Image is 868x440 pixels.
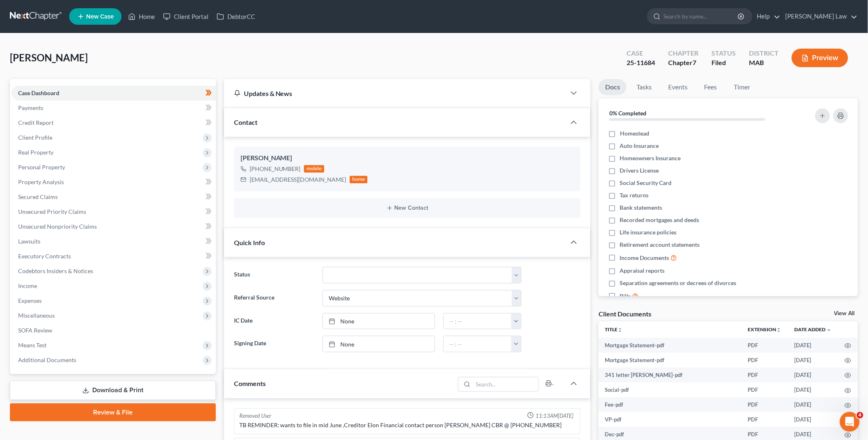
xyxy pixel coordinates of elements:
input: Search by name... [664,9,739,24]
span: Tax returns [620,191,649,199]
input: -- : -- [444,336,512,352]
span: Retirement account statements [620,241,700,249]
a: DebtorCC [213,9,259,24]
span: Secured Claims [18,193,58,200]
span: Drivers License [620,166,659,175]
td: PDF [742,382,788,397]
input: -- : -- [444,314,512,329]
div: Updates & News [234,89,556,98]
a: Titleunfold_more [605,326,623,332]
div: Removed User [239,412,271,420]
a: Lawsuits [12,234,216,249]
span: Income Documents [620,254,669,262]
span: Quick Info [234,239,265,246]
td: [DATE] [788,367,838,382]
td: PDF [742,353,788,367]
span: Auto Insurance [620,142,659,150]
span: Expenses [18,297,42,304]
a: Timer [727,79,757,95]
a: Property Analysis [12,175,216,190]
span: Payments [18,104,43,111]
label: Status [230,267,318,283]
span: Separation agreements or decrees of divorces [620,279,737,287]
td: [DATE] [788,412,838,427]
a: Unsecured Priority Claims [12,204,216,219]
a: Payments [12,101,216,115]
td: Mortgage Statement-pdf [599,338,742,353]
input: Search... [473,377,539,391]
label: Signing Date [230,336,318,352]
span: Lawsuits [18,238,40,245]
span: 7 [693,59,696,66]
td: PDF [742,397,788,412]
div: home [350,176,368,183]
span: Unsecured Nonpriority Claims [18,223,97,230]
td: Social-pdf [599,382,742,397]
div: 25-11684 [627,58,655,68]
a: View All [834,311,855,316]
td: PDF [742,367,788,382]
a: Review & File [10,403,216,421]
a: None [323,314,435,329]
button: New Contact [241,205,574,211]
a: Secured Claims [12,190,216,204]
i: unfold_more [618,328,623,332]
div: [EMAIL_ADDRESS][DOMAIN_NAME] [250,176,346,184]
td: 341 letter [PERSON_NAME]-pdf [599,367,742,382]
a: Credit Report [12,115,216,130]
div: TB REMINDER: wants to file in mid June ,Creditor Elon Financial contact person [PERSON_NAME] CBR ... [239,421,576,429]
div: Client Documents [599,309,651,318]
span: Contact [234,118,257,126]
td: Mortgage Statement-pdf [599,353,742,367]
a: Extensionunfold_more [748,326,781,332]
span: 11:13AM[DATE] [536,412,573,420]
span: Bank statements [620,204,662,212]
a: Client Portal [159,9,213,24]
a: Docs [599,79,627,95]
span: Additional Documents [18,356,76,363]
a: Fees [697,79,724,95]
a: Executory Contracts [12,249,216,264]
span: Homestead [620,129,649,138]
span: [PERSON_NAME] [10,51,88,63]
span: Social Security Card [620,179,672,187]
i: expand_more [827,328,832,332]
div: [PERSON_NAME] [241,153,574,163]
td: PDF [742,412,788,427]
a: None [323,336,435,352]
iframe: Intercom live chat [840,412,860,432]
a: Help [753,9,781,24]
div: Chapter [668,49,698,58]
td: PDF [742,338,788,353]
td: [DATE] [788,382,838,397]
span: Homeowners Insurance [620,154,681,162]
td: [DATE] [788,397,838,412]
div: MAB [749,58,779,68]
td: Fee-pdf [599,397,742,412]
span: Income [18,282,37,289]
div: Chapter [668,58,698,68]
a: Case Dashboard [12,86,216,101]
span: Recorded mortgages and deeds [620,216,700,224]
a: Unsecured Nonpriority Claims [12,219,216,234]
a: [PERSON_NAME] Law [781,9,858,24]
span: Codebtors Insiders & Notices [18,267,93,274]
span: Miscellaneous [18,312,55,319]
a: Events [662,79,694,95]
label: IC Date [230,313,318,330]
span: Client Profile [18,134,52,141]
span: 4 [857,412,863,419]
span: Life insurance policies [620,228,677,236]
div: mobile [304,165,325,173]
div: [PHONE_NUMBER] [250,165,301,173]
a: Home [124,9,159,24]
div: Filed [711,58,736,68]
label: Referral Source [230,290,318,307]
td: [DATE] [788,353,838,367]
div: District [749,49,779,58]
span: SOFA Review [18,327,52,334]
span: Bills [620,292,631,300]
div: Status [711,49,736,58]
a: SOFA Review [12,323,216,338]
i: unfold_more [777,328,781,332]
